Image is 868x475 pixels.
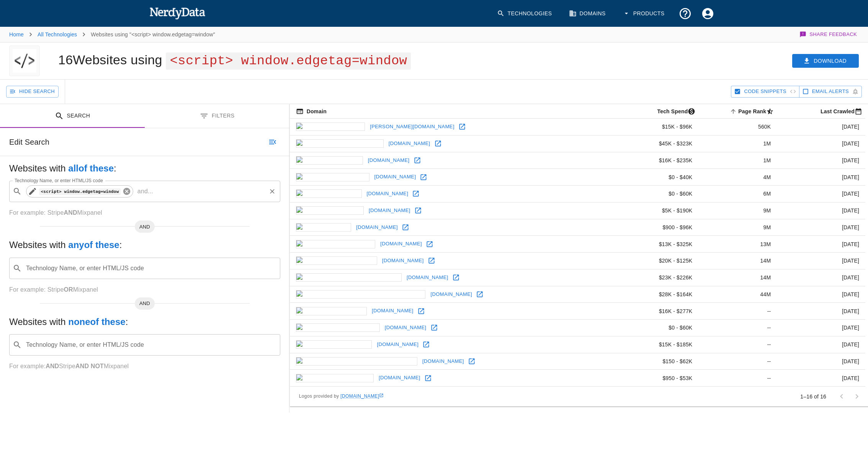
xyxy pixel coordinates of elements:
h1: 16 Websites using [58,52,411,67]
img: "<script> window.edgetag=window" logo [13,46,36,76]
a: Open analuisa.com in new window [456,121,468,132]
iframe: Drift Widget Chat Controller [830,421,859,450]
a: [PERSON_NAME][DOMAIN_NAME] [368,121,456,133]
a: Open thechocolateworkshop.co.uk in new window [466,356,477,367]
td: [DATE] [777,286,865,303]
img: NerdyData.com [149,5,206,21]
td: [DATE] [777,202,865,219]
p: For example: Stripe Mixpanel [9,285,280,294]
button: Hide Search [6,86,59,98]
button: Support and Documentation [674,2,696,25]
img: fitmycar.com icon [296,156,363,165]
td: 1M [698,135,777,152]
a: Open fitmycar.com in new window [412,155,423,166]
b: OR [64,286,73,293]
td: [DATE] [777,269,865,286]
button: Account Settings [696,2,719,25]
a: [DOMAIN_NAME] [365,188,410,200]
img: incauthority.com icon [296,240,376,248]
td: 14M [698,253,777,269]
td: -- [698,336,777,353]
td: $20K - $125K [616,253,698,269]
span: Hide Code Snippets [744,87,786,96]
td: -- [698,370,777,387]
a: [DOMAIN_NAME] [405,272,450,284]
td: 44M [698,286,777,303]
span: The estimated minimum and maximum annual tech spend each webpage has, based on the free, freemium... [647,107,699,116]
a: [DOMAIN_NAME] [366,155,412,166]
button: Hide Code Snippets [731,86,799,98]
code: <script> window.edgetag=window [39,188,121,195]
span: Most recent date this website was successfully crawled [811,107,865,116]
a: [DOMAIN_NAME] [373,171,418,183]
img: analuisa.com icon [296,122,365,131]
button: Clear [267,186,278,197]
p: 1–16 of 16 [800,393,826,400]
button: Share Feedback [798,27,859,42]
a: Open sudowrite.com in new window [418,171,429,183]
td: 13M [698,236,777,253]
td: $13K - $325K [616,236,698,253]
img: kizik.com icon [296,223,351,232]
td: [DATE] [777,303,865,320]
img: malijunaki.si icon [296,189,362,198]
img: thechocolateworkshop.co.uk icon [296,357,417,366]
td: 4M [698,169,777,186]
a: [DOMAIN_NAME] [420,356,466,367]
b: AND [46,363,59,369]
a: Open hoorayheroes.com in new window [432,138,444,149]
img: visitoredge.com icon [296,374,374,382]
td: 9M [698,219,777,236]
h5: Websites with : [9,162,280,175]
a: [DOMAIN_NAME] [380,255,426,267]
td: [DATE] [777,320,865,336]
span: The registered domain name (i.e. "nerdydata.com"). [296,107,327,116]
td: 9M [698,202,777,219]
a: Open tennibot.com in new window [412,205,424,216]
span: A page popularity ranking based on a domain's backlinks. Smaller numbers signal more popular doma... [728,107,777,116]
a: Open mesotheliomaclaimscenter.info in new window [474,289,485,300]
td: [DATE] [777,169,865,186]
a: Home [9,31,24,38]
td: $45K - $323K [616,135,698,152]
h5: Websites with : [9,239,280,251]
td: [DATE] [777,186,865,202]
button: Get email alerts with newly found website results. Click to enable. [799,86,862,98]
td: $0 - $40K [616,169,698,186]
p: Websites using "<script> window.edgetag=window" [91,31,215,38]
div: <script> window.edgetag=window [26,185,133,198]
td: $15K - $96K [616,119,698,135]
a: [DOMAIN_NAME] [375,339,420,351]
p: and ... [134,187,156,196]
img: tennibot.com icon [296,206,364,215]
span: AND [135,300,155,307]
button: Products [618,2,671,25]
a: [DOMAIN_NAME] [428,289,474,300]
td: [DATE] [777,336,865,353]
b: AND NOT [75,363,104,369]
td: $900 - $96K [616,219,698,236]
td: $150 - $62K [616,353,698,370]
img: hooray-heroes.ca icon [296,323,380,332]
span: Logos provided by [299,393,384,400]
span: <script> window.edgetag=window [166,52,411,70]
td: 1M [698,152,777,169]
a: [DOMAIN_NAME] [354,222,400,233]
b: all of these [68,163,114,173]
b: any of these [68,240,119,250]
nav: breadcrumb [9,27,215,42]
td: [DATE] [777,370,865,387]
p: For example: Stripe Mixpanel [9,362,280,371]
img: mesotheliomahope.com icon [296,273,402,282]
a: [DOMAIN_NAME] [340,393,384,399]
img: macro-plate.com icon [296,256,377,265]
a: Open incauthority.com in new window [424,238,435,250]
a: Open visitoredge.com in new window [422,372,434,384]
td: [DATE] [777,119,865,135]
a: Open fitmycar.co.nz in new window [415,305,427,317]
td: -- [698,303,777,320]
td: [DATE] [777,135,865,152]
button: Download [792,54,859,68]
img: hoorayheroes.com icon [296,139,384,148]
td: $23K - $226K [616,269,698,286]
